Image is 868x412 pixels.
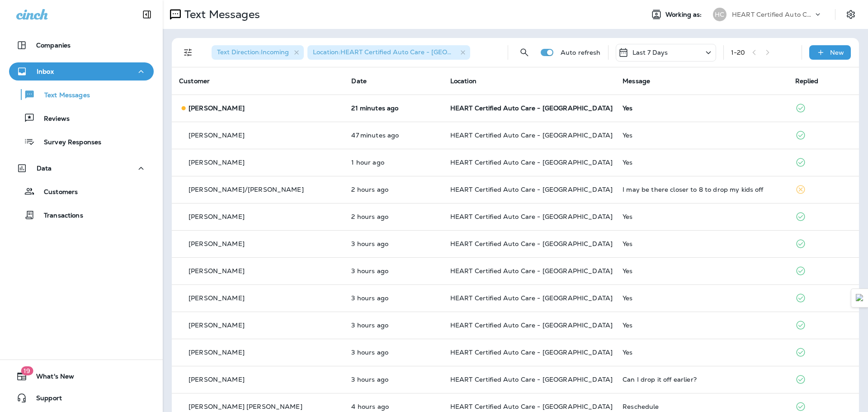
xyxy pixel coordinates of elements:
div: I may be there closer to 8 to drop my kids off [623,186,780,193]
span: HEART Certified Auto Care - [GEOGRAPHIC_DATA] [450,267,613,275]
p: Auto refresh [561,49,601,56]
button: Companies [9,36,154,54]
p: [PERSON_NAME] [189,213,245,220]
p: [PERSON_NAME] [189,294,245,302]
span: Date [351,77,367,85]
span: HEART Certified Auto Care - [GEOGRAPHIC_DATA] [450,294,613,302]
img: Detect Auto [856,294,864,302]
div: Yes [623,294,780,302]
button: Collapse Sidebar [134,5,160,24]
span: HEART Certified Auto Care - [GEOGRAPHIC_DATA] [450,158,613,166]
p: Survey Responses [35,138,101,147]
span: HEART Certified Auto Care - [GEOGRAPHIC_DATA] [450,131,613,139]
p: Sep 8, 2025 11:39 AM [351,132,435,139]
p: [PERSON_NAME] [189,104,245,112]
div: HC [713,8,726,21]
p: Companies [36,42,71,49]
span: Working as: [665,11,704,19]
p: Last 7 Days [632,49,668,56]
button: Search Messages [515,43,533,62]
span: Message [623,77,650,85]
div: 1 - 20 [731,49,745,56]
p: [PERSON_NAME] [PERSON_NAME] [189,403,302,410]
span: 19 [21,366,33,375]
span: HEART Certified Auto Care - [GEOGRAPHIC_DATA] [450,104,613,112]
p: Data [37,165,52,172]
p: Sep 8, 2025 08:38 AM [351,376,435,383]
div: Yes [623,267,780,275]
button: Reviews [9,109,154,128]
div: Reschedule [623,403,780,410]
button: Text Messages [9,85,154,104]
span: Customer [179,77,210,85]
button: Transactions [9,205,154,224]
span: HEART Certified Auto Care - [GEOGRAPHIC_DATA] [450,185,613,194]
span: Location : HEART Certified Auto Care - [GEOGRAPHIC_DATA] [313,48,500,56]
p: HEART Certified Auto Care [732,11,813,18]
button: 19What's New [9,367,154,385]
p: Sep 8, 2025 12:05 PM [351,104,435,112]
p: Sep 8, 2025 09:36 AM [351,186,435,193]
p: Text Messages [35,91,90,100]
p: Sep 8, 2025 11:01 AM [351,159,435,166]
div: Yes [623,349,780,356]
p: [PERSON_NAME] [189,159,245,166]
div: Yes [623,104,780,112]
p: [PERSON_NAME] [189,322,245,329]
span: Support [27,394,62,405]
span: HEART Certified Auto Care - [GEOGRAPHIC_DATA] [450,375,613,384]
div: Yes [623,159,780,166]
p: [PERSON_NAME] [189,349,245,356]
button: Support [9,389,154,407]
div: Can I drop it off earlier? [623,376,780,383]
p: [PERSON_NAME] [189,376,245,383]
span: HEART Certified Auto Care - [GEOGRAPHIC_DATA] [450,240,613,248]
p: Sep 8, 2025 09:04 AM [351,294,435,302]
span: Location [450,77,476,85]
p: [PERSON_NAME] [189,267,245,275]
p: Sep 8, 2025 09:12 AM [351,240,435,247]
p: [PERSON_NAME] [189,240,245,247]
span: HEART Certified Auto Care - [GEOGRAPHIC_DATA] [450,348,613,356]
span: Replied [795,77,819,85]
p: Reviews [35,115,70,123]
button: Survey Responses [9,132,154,151]
button: Data [9,159,154,177]
p: New [830,49,844,56]
div: Location:HEART Certified Auto Care - [GEOGRAPHIC_DATA] [307,45,470,60]
div: Yes [623,322,780,329]
span: HEART Certified Auto Care - [GEOGRAPHIC_DATA] [450,213,613,221]
p: Sep 8, 2025 09:36 AM [351,213,435,220]
p: Sep 8, 2025 09:04 AM [351,322,435,329]
div: Text Direction:Incoming [212,45,304,60]
p: [PERSON_NAME]/[PERSON_NAME] [189,186,304,193]
span: HEART Certified Auto Care - [GEOGRAPHIC_DATA] [450,403,613,411]
span: HEART Certified Auto Care - [GEOGRAPHIC_DATA] [450,321,613,329]
p: [PERSON_NAME] [189,132,245,139]
div: Yes [623,132,780,139]
div: Yes [623,240,780,247]
p: Customers [35,188,78,197]
button: Filters [179,43,197,62]
span: What's New [27,373,74,384]
p: Inbox [37,68,54,75]
p: Sep 8, 2025 09:03 AM [351,349,435,356]
div: Yes [623,213,780,220]
span: Text Direction : Incoming [217,48,289,56]
p: Transactions [35,212,83,220]
button: Customers [9,182,154,201]
p: Sep 8, 2025 09:10 AM [351,267,435,275]
button: Inbox [9,62,154,81]
p: Text Messages [181,8,260,21]
p: Sep 8, 2025 07:27 AM [351,403,435,410]
button: Settings [843,6,859,23]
